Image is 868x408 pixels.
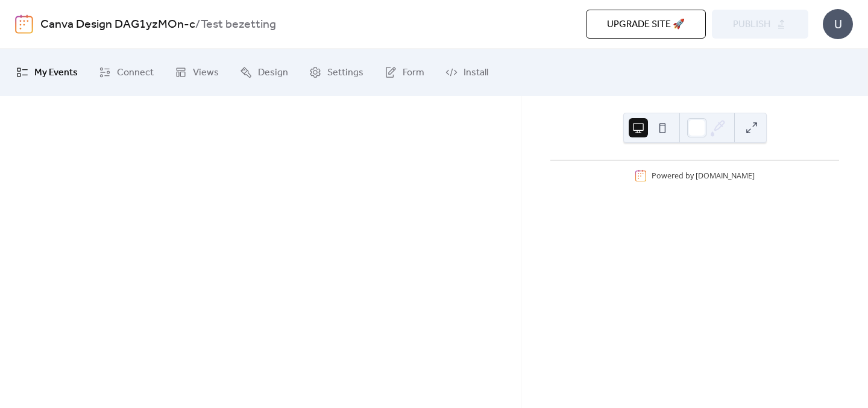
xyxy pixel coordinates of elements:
img: logo [15,14,33,34]
b: / [195,13,201,36]
a: Design [231,54,297,91]
a: Settings [300,54,373,91]
span: Connect [117,63,154,83]
a: Install [436,54,497,91]
a: Canva Design DAG1yzMOn-c [40,13,195,36]
div: U [823,9,853,39]
span: Design [258,63,288,83]
div: Powered by [652,171,755,181]
span: Install [464,63,488,83]
button: Upgrade site 🚀 [586,10,706,39]
a: Views [166,54,228,91]
a: My Events [7,54,87,91]
a: Form [376,54,433,91]
span: Views [193,63,219,83]
a: [DOMAIN_NAME] [696,171,755,181]
b: Test bezetting [201,13,276,36]
span: Settings [327,63,363,83]
span: Form [403,63,424,83]
span: My Events [34,63,78,83]
a: Connect [90,54,163,91]
span: Upgrade site 🚀 [607,17,685,32]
